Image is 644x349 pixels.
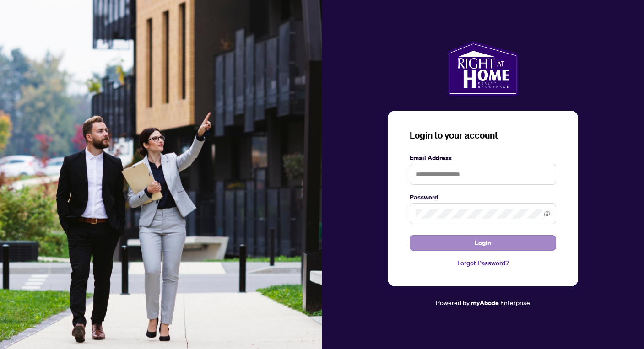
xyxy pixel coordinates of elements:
span: eye-invisible [544,210,550,217]
span: Login [475,236,491,250]
span: Powered by [436,298,470,306]
label: Password [410,192,556,202]
img: ma-logo [448,41,519,96]
label: Email Address [410,153,556,163]
span: Enterprise [500,298,530,306]
a: myAbode [471,298,499,308]
button: Login [410,235,556,251]
a: Forgot Password? [410,258,556,268]
h3: Login to your account [410,129,556,142]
